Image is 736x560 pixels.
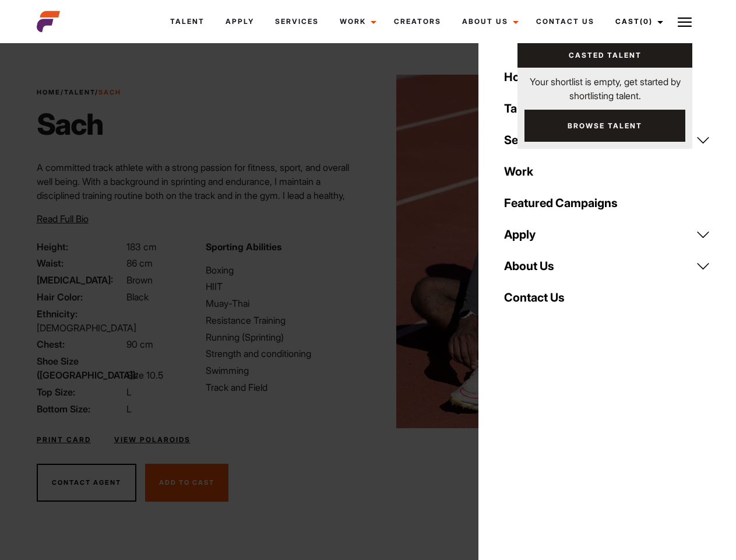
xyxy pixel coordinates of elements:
[517,43,692,68] a: Casted Talent
[37,385,124,399] span: Top Size:
[497,61,717,93] a: Home
[160,6,215,37] a: Talent
[206,346,361,360] li: Strength and conditioning
[206,380,361,394] li: Track and Field
[640,17,653,26] span: (0)
[37,212,89,226] button: Read Full Bio
[37,337,124,351] span: Chest:
[206,313,361,327] li: Resistance Training
[126,274,153,286] span: Brown
[37,402,124,416] span: Bottom Size:
[64,88,95,96] a: Talent
[206,279,361,293] li: HIIT
[37,464,136,502] button: Contact Agent
[126,241,157,253] span: 183 cm
[497,156,717,187] a: Work
[37,256,124,270] span: Waist:
[98,88,121,96] strong: Sach
[497,219,717,250] a: Apply
[524,110,685,142] a: Browse Talent
[383,6,452,37] a: Creators
[497,124,717,156] a: Services
[497,93,717,124] a: Talent
[206,330,361,344] li: Running (Sprinting)
[497,282,717,313] a: Contact Us
[126,257,153,269] span: 86 cm
[37,87,121,97] span: / /
[206,296,361,310] li: Muay-Thai
[37,240,124,254] span: Height:
[37,107,121,142] h1: Sach
[114,435,191,445] a: View Polaroids
[37,435,91,445] a: Print Card
[159,478,214,487] span: Add To Cast
[497,250,717,282] a: About Us
[678,15,692,29] img: Burger icon
[329,6,383,37] a: Work
[605,6,670,37] a: Cast(0)
[37,10,60,33] img: cropped-aefm-brand-fav-22-square.png
[37,88,61,96] a: Home
[126,291,149,303] span: Black
[37,290,124,304] span: Hair Color:
[126,338,153,350] span: 90 cm
[145,464,228,502] button: Add To Cast
[497,187,717,219] a: Featured Campaigns
[126,369,163,381] span: Size 10.5
[517,68,692,103] p: Your shortlist is empty, get started by shortlisting talent.
[265,6,329,37] a: Services
[37,322,136,334] span: [DEMOGRAPHIC_DATA]
[37,160,361,230] p: A committed track athlete with a strong passion for fitness, sport, and overall well being. With ...
[206,363,361,377] li: Swimming
[452,6,526,37] a: About Us
[126,386,132,398] span: L
[37,213,89,225] span: Read Full Bio
[37,273,124,287] span: [MEDICAL_DATA]:
[215,6,265,37] a: Apply
[37,354,124,382] span: Shoe Size ([GEOGRAPHIC_DATA]):
[206,263,361,277] li: Boxing
[206,241,281,253] strong: Sporting Abilities
[37,307,124,321] span: Ethnicity:
[126,403,132,415] span: L
[526,6,605,37] a: Contact Us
